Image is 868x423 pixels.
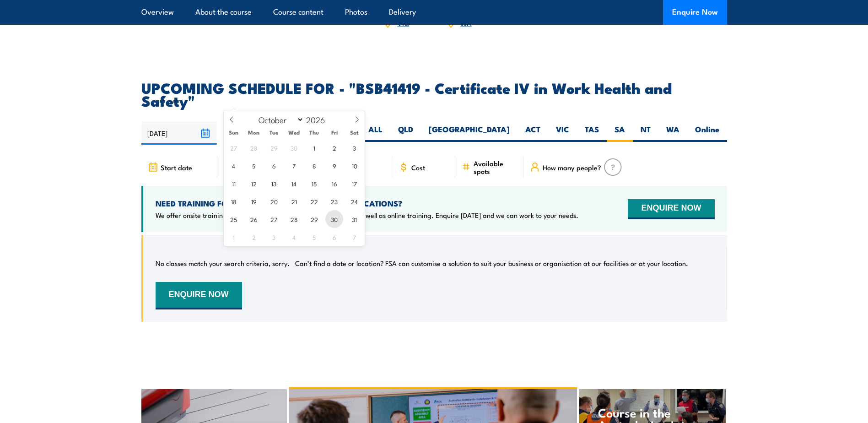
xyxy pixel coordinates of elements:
span: October 9, 2026 [325,157,343,174]
span: October 2, 2026 [325,139,343,157]
span: Start date [161,163,192,171]
input: Year [304,114,334,125]
span: Sun [224,130,244,136]
h2: UPCOMING SCHEDULE FOR - "BSB41419 - Certificate IV in Work Health and Safety" [141,81,727,107]
span: November 4, 2026 [285,228,303,246]
span: October 13, 2026 [265,174,283,192]
span: Available spots [474,159,517,175]
span: How many people? [543,163,601,171]
label: ACT [518,124,548,142]
span: Tue [264,130,284,136]
h4: NEED TRAINING FOR LARGER GROUPS OR MULTIPLE LOCATIONS? [156,198,578,208]
span: Mon [244,130,264,136]
span: October 28, 2026 [285,210,303,228]
span: November 5, 2026 [305,228,323,246]
p: We offer onsite training, training at our centres, multisite solutions as well as online training... [156,211,578,220]
span: October 23, 2026 [325,192,343,210]
span: Fri [324,130,345,136]
span: November 1, 2026 [225,228,243,246]
span: October 3, 2026 [345,139,363,157]
p: No classes match your search criteria, sorry. [156,259,290,268]
span: November 7, 2026 [345,228,363,246]
span: October 4, 2026 [225,157,243,174]
span: October 10, 2026 [345,157,363,174]
span: October 11, 2026 [225,174,243,192]
span: October 6, 2026 [265,157,283,174]
span: October 19, 2026 [245,192,263,210]
span: November 6, 2026 [325,228,343,246]
label: QLD [390,124,421,142]
span: October 5, 2026 [245,157,263,174]
span: October 7, 2026 [285,157,303,174]
label: VIC [548,124,577,142]
span: October 22, 2026 [305,192,323,210]
label: NT [633,124,658,142]
p: Can’t find a date or location? FSA can customise a solution to suit your business or organisation... [295,259,688,268]
span: October 31, 2026 [345,210,363,228]
span: Cost [411,163,425,171]
span: November 2, 2026 [245,228,263,246]
select: Month [254,114,304,125]
input: From date [141,121,217,145]
label: [GEOGRAPHIC_DATA] [421,124,518,142]
span: October 8, 2026 [305,157,323,174]
span: September 27, 2026 [225,139,243,157]
label: TAS [577,124,607,142]
span: October 25, 2026 [225,210,243,228]
span: October 15, 2026 [305,174,323,192]
label: WA [658,124,687,142]
span: October 16, 2026 [325,174,343,192]
span: October 26, 2026 [245,210,263,228]
span: Wed [284,130,304,136]
span: November 3, 2026 [265,228,283,246]
button: ENQUIRE NOW [628,199,714,219]
span: October 27, 2026 [265,210,283,228]
span: October 1, 2026 [305,139,323,157]
span: October 30, 2026 [325,210,343,228]
label: Online [687,124,727,142]
span: October 12, 2026 [245,174,263,192]
span: October 17, 2026 [345,174,363,192]
span: October 20, 2026 [265,192,283,210]
label: ALL [361,124,390,142]
span: September 30, 2026 [285,139,303,157]
span: October 29, 2026 [305,210,323,228]
span: September 28, 2026 [245,139,263,157]
span: October 21, 2026 [285,192,303,210]
span: September 29, 2026 [265,139,283,157]
button: ENQUIRE NOW [156,282,242,309]
label: SA [607,124,633,142]
span: Thu [304,130,324,136]
span: October 18, 2026 [225,192,243,210]
span: October 24, 2026 [345,192,363,210]
span: October 14, 2026 [285,174,303,192]
span: Sat [345,130,365,136]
